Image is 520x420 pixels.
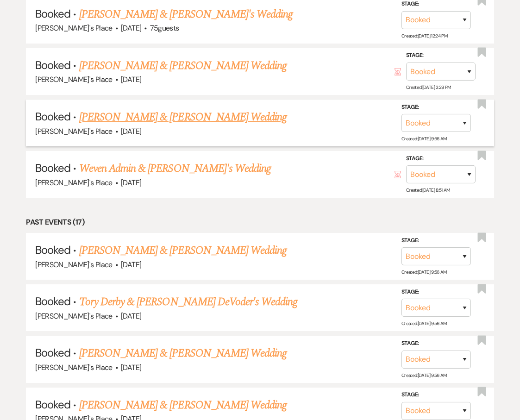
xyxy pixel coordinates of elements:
[401,287,471,297] label: Stage:
[26,216,494,228] li: Past Events (17)
[35,6,70,21] span: Booked
[406,84,451,90] span: Created: [DATE] 3:29 PM
[35,294,70,308] span: Booked
[79,109,287,125] a: [PERSON_NAME] & [PERSON_NAME] Wedding
[35,23,113,33] span: [PERSON_NAME]'s Place
[401,236,471,246] label: Stage:
[121,23,141,33] span: [DATE]
[121,75,141,84] span: [DATE]
[35,397,70,412] span: Booked
[121,126,141,136] span: [DATE]
[401,136,447,142] span: Created: [DATE] 9:56 AM
[35,243,70,257] span: Booked
[401,390,471,400] label: Stage:
[121,260,141,270] span: [DATE]
[35,109,70,124] span: Booked
[401,339,471,349] label: Stage:
[401,102,471,113] label: Stage:
[79,57,287,74] a: [PERSON_NAME] & [PERSON_NAME] Wedding
[406,187,450,193] span: Created: [DATE] 8:51 AM
[35,126,113,136] span: [PERSON_NAME]'s Place
[35,260,113,270] span: [PERSON_NAME]'s Place
[79,294,298,310] a: Tory Derby & [PERSON_NAME] DeVoder's Wedding
[121,311,141,321] span: [DATE]
[35,363,113,372] span: [PERSON_NAME]'s Place
[401,372,447,378] span: Created: [DATE] 9:56 AM
[79,397,287,414] a: [PERSON_NAME] & [PERSON_NAME] Wedding
[121,363,141,372] span: [DATE]
[79,6,293,23] a: [PERSON_NAME] & [PERSON_NAME]'s Wedding
[35,161,70,175] span: Booked
[401,269,447,275] span: Created: [DATE] 9:56 AM
[79,160,271,177] a: Weven Admin & [PERSON_NAME]'s Wedding
[35,311,113,321] span: [PERSON_NAME]'s Place
[35,345,70,360] span: Booked
[35,75,113,84] span: [PERSON_NAME]'s Place
[401,33,447,39] span: Created: [DATE] 12:24 PM
[401,320,447,326] span: Created: [DATE] 9:56 AM
[35,58,70,72] span: Booked
[35,178,113,188] span: [PERSON_NAME]'s Place
[150,23,179,33] span: 75 guests
[79,345,287,362] a: [PERSON_NAME] & [PERSON_NAME] Wedding
[406,154,476,164] label: Stage:
[121,178,141,188] span: [DATE]
[406,50,476,61] label: Stage:
[79,242,287,259] a: [PERSON_NAME] & [PERSON_NAME] Wedding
